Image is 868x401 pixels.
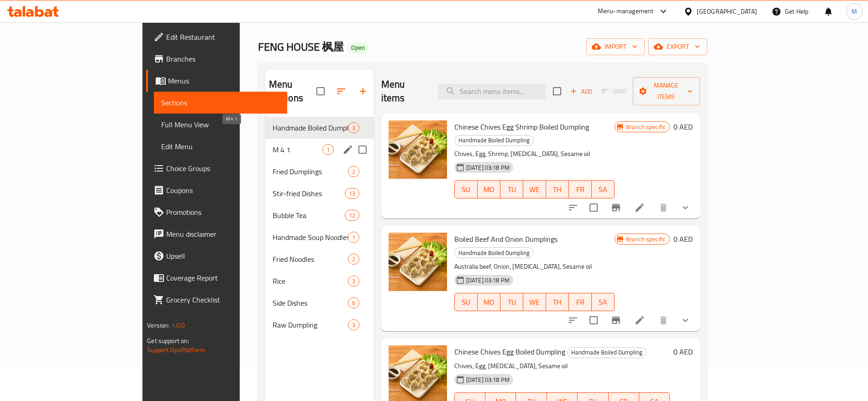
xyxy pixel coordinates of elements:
[648,38,707,55] button: export
[146,26,287,48] a: Edit Restaurant
[166,207,280,218] span: Promotions
[273,210,345,221] span: Bubble Tea
[584,198,603,217] span: Select to update
[527,183,542,196] span: WE
[454,345,565,359] span: Chinese Chives Egg Boiled Dumpling
[546,180,569,198] button: TH
[573,183,588,196] span: FR
[348,255,359,264] span: 2
[166,294,280,305] span: Grocery Checklist
[568,347,646,358] span: Handmade Boiled Dumpling
[454,148,615,160] p: Chives, Egg, Shrimp, [MEDICAL_DATA], Sesame oil
[550,183,565,196] span: TH
[586,38,645,55] button: import
[166,185,280,196] span: Coupons
[500,180,523,198] button: TU
[273,254,348,265] span: Fried Noodles
[674,197,696,219] button: show more
[273,232,348,243] span: Handmade Soup Noodles
[652,309,674,331] button: delete
[265,270,374,292] div: Rice3
[478,293,500,311] button: MO
[592,293,615,311] button: SA
[348,297,359,308] div: items
[652,197,674,219] button: delete
[673,345,693,358] h6: 0 AED
[269,78,316,105] h2: Menu sections
[322,144,334,155] div: items
[273,319,348,330] span: Raw Dumpling
[323,146,333,154] span: 1
[146,179,287,201] a: Coupons
[622,235,669,244] span: Branch specific
[147,319,169,331] span: Version:
[147,335,189,347] span: Get support on:
[146,289,287,311] a: Grocery Checklist
[567,84,596,99] span: Add item
[348,277,359,286] span: 3
[348,124,359,132] span: 3
[273,188,345,199] span: Stir-fried Dishes
[592,180,615,198] button: SA
[674,309,696,331] button: show more
[341,143,355,156] button: edit
[633,77,700,105] button: Manage items
[852,6,857,16] span: M
[265,226,374,248] div: Handmade Soup Noodles1
[311,82,330,101] span: Select all sections
[352,80,374,102] button: Add section
[161,141,280,152] span: Edit Menu
[478,180,500,198] button: MO
[567,84,596,99] button: Add
[454,247,534,258] div: Handmade Boiled Dumpling
[573,296,588,309] span: FR
[348,122,359,133] div: items
[168,75,280,86] span: Menus
[345,188,359,199] div: items
[523,293,546,311] button: WE
[348,321,359,329] span: 3
[146,157,287,179] a: Choice Groups
[455,135,533,146] span: Handmade Boiled Dumpling
[166,53,280,64] span: Branches
[348,166,359,177] div: items
[598,6,654,17] div: Menu-management
[697,6,757,16] div: [GEOGRAPHIC_DATA]
[166,31,280,42] span: Edit Restaurant
[265,314,374,336] div: Raw Dumpling3
[381,78,427,105] h2: Menu items
[166,229,280,240] span: Menu disclaimer
[348,254,359,265] div: items
[265,292,374,314] div: Side Dishes6
[273,276,348,286] span: Rice
[348,232,359,243] div: items
[273,166,348,177] span: Fried Dumplings
[454,293,478,311] button: SU
[523,180,546,198] button: WE
[146,223,287,245] a: Menu disclaimer
[454,120,589,134] span: Chinese Chives Egg Shrimp Boiled Dumpling
[348,276,359,286] div: items
[389,233,447,291] img: Boiled Beef And Onion Dumplings
[171,319,185,331] span: 1.0.0
[258,36,344,57] span: FENG HOUSE 枫屋
[546,293,569,311] button: TH
[454,180,478,198] button: SU
[562,309,584,331] button: sort-choices
[656,41,700,52] span: export
[454,360,670,372] p: Chives, Egg, [MEDICAL_DATA], Sesame oil
[273,297,348,308] span: Side Dishes
[458,296,474,309] span: SU
[154,135,287,157] a: Edit Menu
[595,296,611,309] span: SA
[147,344,205,356] a: Support.OpsPlatform
[345,189,359,198] span: 13
[146,70,287,92] a: Menus
[527,296,542,309] span: WE
[562,197,584,219] button: sort-choices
